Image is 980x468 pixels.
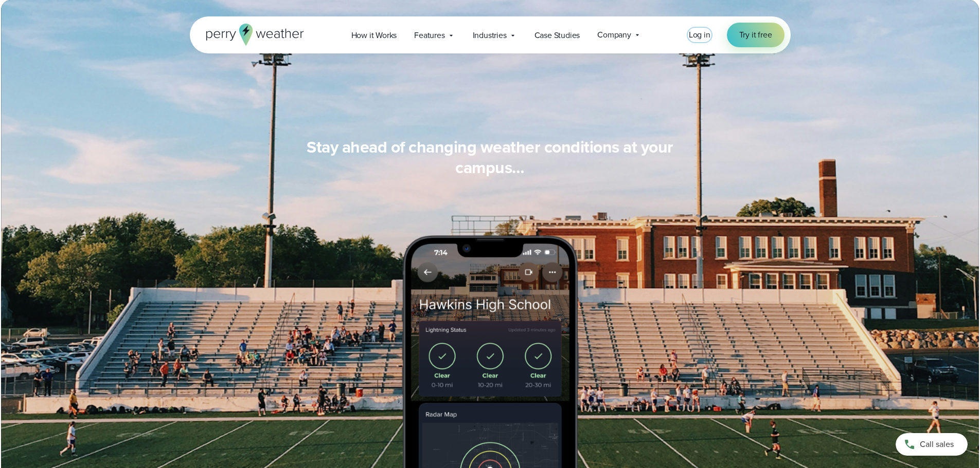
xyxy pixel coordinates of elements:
a: Log in [689,29,710,41]
a: Call sales [896,433,968,456]
a: Try it free [727,23,785,47]
span: Company [597,29,631,41]
h3: Stay ahead of changing weather conditions at your campus… [293,137,688,178]
span: Industries [473,29,507,42]
a: Case Studies [526,25,589,46]
span: How it Works [351,29,397,42]
span: Case Studies [534,29,580,42]
span: Features [414,29,444,42]
span: Call sales [920,438,954,451]
a: How it Works [343,25,406,46]
span: Try it free [739,29,772,41]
